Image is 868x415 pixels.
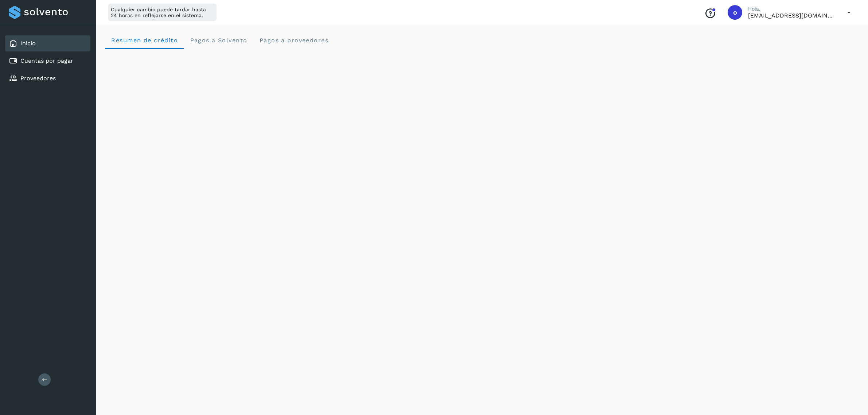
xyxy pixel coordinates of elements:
div: Inicio [5,35,90,51]
div: Cuentas por pagar [5,53,90,69]
span: Pagos a Solvento [190,37,247,44]
a: Cuentas por pagar [20,57,73,64]
span: Resumen de crédito [111,37,178,44]
p: Hola, [748,6,836,12]
a: Proveedores [20,75,56,82]
span: Pagos a proveedores [259,37,328,44]
p: orlando@rfllogistics.com.mx [748,12,836,19]
div: Cualquier cambio puede tardar hasta 24 horas en reflejarse en el sistema. [108,4,217,21]
div: Proveedores [5,70,90,86]
a: Inicio [20,40,36,47]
